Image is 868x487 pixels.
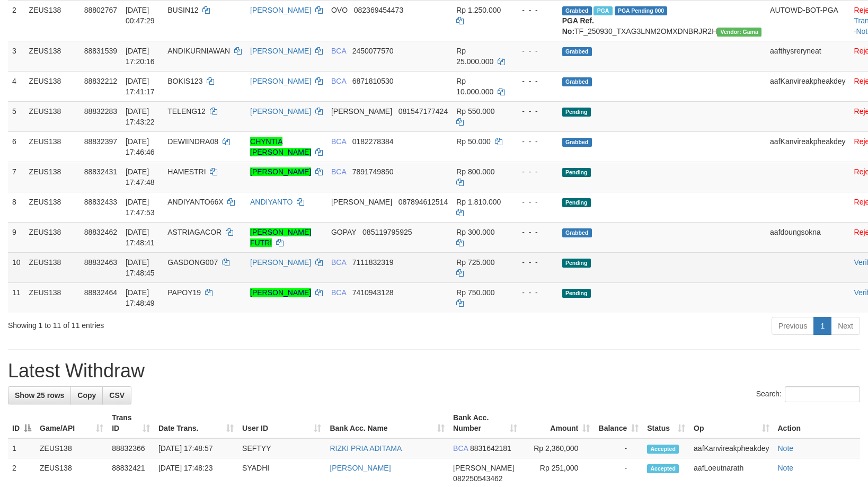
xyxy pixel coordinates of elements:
[456,77,493,96] span: Rp 10.000.000
[766,222,849,252] td: aafdoungsokna
[250,107,311,116] a: [PERSON_NAME]
[126,47,155,66] span: [DATE] 17:20:16
[167,137,218,146] span: DEWIINDRA08
[250,47,311,55] a: [PERSON_NAME]
[456,107,494,116] span: Rp 550.000
[126,288,155,307] span: [DATE] 17:48:49
[756,386,860,402] label: Search:
[352,167,394,176] span: Copy 7891749850 to clipboard
[25,192,80,222] td: ZEUS138
[513,76,554,86] div: - - -
[25,71,80,101] td: ZEUS138
[362,228,412,236] span: Copy 085119795925 to clipboard
[331,77,346,85] span: BCA
[109,391,125,400] span: CSV
[689,408,773,438] th: Op: activate to sort column ascending
[84,198,117,206] span: 88832433
[594,408,643,438] th: Balance: activate to sort column ascending
[238,438,325,458] td: SEFTYY
[331,228,356,236] span: GOPAY
[831,317,860,335] a: Next
[8,192,25,222] td: 8
[331,137,346,146] span: BCA
[785,386,860,402] input: Search:
[562,47,592,56] span: Grabbed
[521,438,594,458] td: Rp 2,360,000
[330,464,391,472] a: [PERSON_NAME]
[250,77,311,85] a: [PERSON_NAME]
[398,107,448,116] span: Copy 081547177424 to clipboard
[456,198,501,206] span: Rp 1.810.000
[126,228,155,247] span: [DATE] 17:48:41
[562,168,591,177] span: Pending
[456,137,491,146] span: Rp 50.000
[126,77,155,96] span: [DATE] 17:41:17
[813,317,831,335] a: 1
[167,288,201,297] span: PAPOY19
[126,258,155,277] span: [DATE] 17:48:45
[453,444,468,453] span: BCA
[8,252,25,282] td: 10
[331,198,392,206] span: [PERSON_NAME]
[126,137,155,156] span: [DATE] 17:46:46
[766,71,849,101] td: aafKanvireakpheakdey
[331,288,346,297] span: BCA
[167,47,230,55] span: ANDIKURNIAWAN
[689,438,773,458] td: aafKanvireakpheakdey
[453,474,502,483] span: Copy 082250543462 to clipboard
[126,198,155,217] span: [DATE] 17:47:53
[25,252,80,282] td: ZEUS138
[167,228,222,236] span: ASTRIAGACOR
[778,464,794,472] a: Note
[238,408,325,438] th: User ID: activate to sort column ascending
[330,444,402,453] a: RIZKI PRIA ADITAMA
[453,464,514,472] span: [PERSON_NAME]
[594,438,643,458] td: -
[643,408,689,438] th: Status: activate to sort column ascending
[352,258,394,267] span: Copy 7111832319 to clipboard
[615,6,668,15] span: PGA Pending
[521,408,594,438] th: Amount: activate to sort column ascending
[25,101,80,131] td: ZEUS138
[562,138,592,147] span: Grabbed
[456,167,494,176] span: Rp 800.000
[456,288,494,297] span: Rp 750.000
[84,47,117,55] span: 88831539
[167,167,206,176] span: HAMESTRI
[562,108,591,117] span: Pending
[108,438,154,458] td: 88832366
[84,167,117,176] span: 88832431
[513,197,554,207] div: - - -
[167,6,198,14] span: BUSIN12
[8,386,71,404] a: Show 25 rows
[8,71,25,101] td: 4
[77,391,96,400] span: Copy
[250,198,293,206] a: ANDIYANTO
[772,317,814,335] a: Previous
[456,6,501,14] span: Rp 1.250.000
[250,167,311,176] a: [PERSON_NAME]
[15,391,64,400] span: Show 25 rows
[102,386,131,404] a: CSV
[562,228,592,237] span: Grabbed
[354,6,403,14] span: Copy 082369454473 to clipboard
[456,47,493,66] span: Rp 25.000.000
[8,316,354,331] div: Showing 1 to 11 of 11 entries
[513,166,554,177] div: - - -
[778,444,794,453] a: Note
[126,6,155,25] span: [DATE] 00:47:29
[250,137,311,156] a: CHYNTIA [PERSON_NAME]
[647,464,679,473] span: Accepted
[154,408,238,438] th: Date Trans.: activate to sort column ascending
[766,131,849,162] td: aafKanvireakpheakdey
[352,77,394,85] span: Copy 6871810530 to clipboard
[352,137,394,146] span: Copy 0182278384 to clipboard
[8,131,25,162] td: 6
[331,167,346,176] span: BCA
[250,258,311,267] a: [PERSON_NAME]
[8,282,25,313] td: 11
[647,445,679,454] span: Accepted
[562,6,592,15] span: Grabbed
[250,228,311,247] a: [PERSON_NAME] FUTRI
[513,46,554,56] div: - - -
